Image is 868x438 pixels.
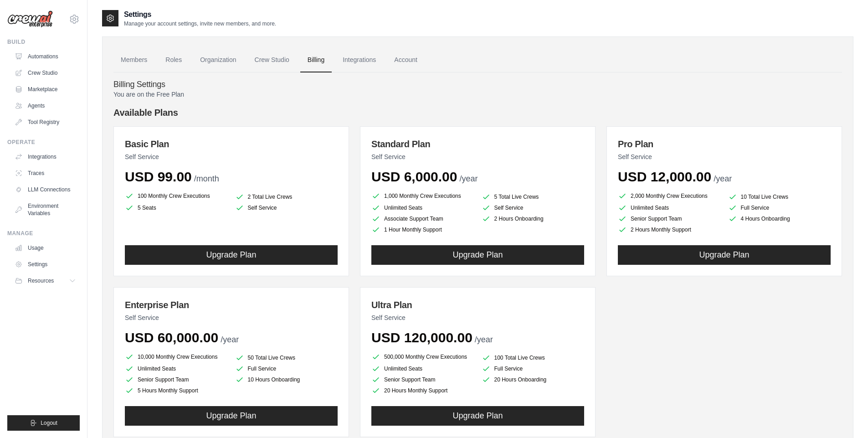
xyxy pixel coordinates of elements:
[235,203,338,212] li: Self Service
[387,48,425,72] a: Account
[482,192,585,201] li: 5 Total Live Crews
[124,20,276,27] p: Manage your account settings, invite new members, and more.
[235,353,338,362] li: 50 Total Live Crews
[371,169,457,184] span: USD 6,000.00
[125,152,338,161] p: Self Service
[235,192,338,201] li: 2 Total Live Crews
[113,80,842,90] h4: Billing Settings
[371,313,584,322] p: Self Service
[371,214,474,223] li: Associate Support Team
[371,203,474,212] li: Unlimited Seats
[11,66,80,80] a: Crew Studio
[618,203,721,212] li: Unlimited Seats
[371,138,584,150] h3: Standard Plan
[7,230,80,237] div: Manage
[113,48,154,72] a: Members
[482,203,585,212] li: Self Service
[11,257,80,272] a: Settings
[371,386,474,395] li: 20 Hours Monthly Support
[371,364,474,373] li: Unlimited Seats
[11,182,80,197] a: LLM Connections
[618,225,721,234] li: 2 Hours Monthly Support
[482,353,585,362] li: 100 Total Live Crews
[300,48,332,72] a: Billing
[125,375,228,384] li: Senior Support Team
[371,351,474,362] li: 500,000 Monthly Crew Executions
[7,10,53,28] img: Logo
[11,115,80,129] a: Tool Registry
[7,38,80,46] div: Build
[235,364,338,373] li: Full Service
[371,406,584,426] button: Upgrade Plan
[11,241,80,255] a: Usage
[482,375,585,384] li: 20 Hours Onboarding
[125,351,228,362] li: 10,000 Monthly Crew Executions
[728,214,831,223] li: 4 Hours Onboarding
[11,166,80,180] a: Traces
[28,277,54,284] span: Resources
[618,138,831,150] h3: Pro Plan
[618,169,711,184] span: USD 12,000.00
[371,152,584,161] p: Self Service
[125,245,338,265] button: Upgrade Plan
[125,313,338,322] p: Self Service
[125,203,228,212] li: 5 Seats
[125,364,228,373] li: Unlimited Seats
[475,335,493,344] span: /year
[335,48,383,72] a: Integrations
[11,199,80,221] a: Environment Variables
[158,48,189,72] a: Roles
[459,174,478,183] span: /year
[7,415,80,431] button: Logout
[371,191,474,201] li: 1,000 Monthly Crew Executions
[113,90,842,99] p: You are on the Free Plan
[125,330,218,345] span: USD 60,000.00
[7,139,80,146] div: Operate
[11,98,80,113] a: Agents
[371,245,584,265] button: Upgrade Plan
[618,245,831,265] button: Upgrade Plan
[41,419,57,427] span: Logout
[125,169,192,184] span: USD 99.00
[125,138,338,150] h3: Basic Plan
[124,9,276,20] h2: Settings
[193,48,243,72] a: Organization
[125,386,228,395] li: 5 Hours Monthly Support
[482,214,585,223] li: 2 Hours Onboarding
[371,330,473,345] span: USD 120,000.00
[618,214,721,223] li: Senior Support Team
[482,364,585,373] li: Full Service
[125,299,338,311] h3: Enterprise Plan
[728,192,831,201] li: 10 Total Live Crews
[194,174,219,183] span: /month
[221,335,239,344] span: /year
[125,191,228,201] li: 100 Monthly Crew Executions
[618,191,721,201] li: 2,000 Monthly Crew Executions
[371,299,584,311] h3: Ultra Plan
[618,152,831,161] p: Self Service
[11,273,80,288] button: Resources
[11,149,80,164] a: Integrations
[113,106,842,119] h4: Available Plans
[371,375,474,384] li: Senior Support Team
[235,375,338,384] li: 10 Hours Onboarding
[11,49,80,64] a: Automations
[714,174,732,183] span: /year
[11,82,80,97] a: Marketplace
[125,406,338,426] button: Upgrade Plan
[728,203,831,212] li: Full Service
[247,48,297,72] a: Crew Studio
[371,225,474,234] li: 1 Hour Monthly Support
